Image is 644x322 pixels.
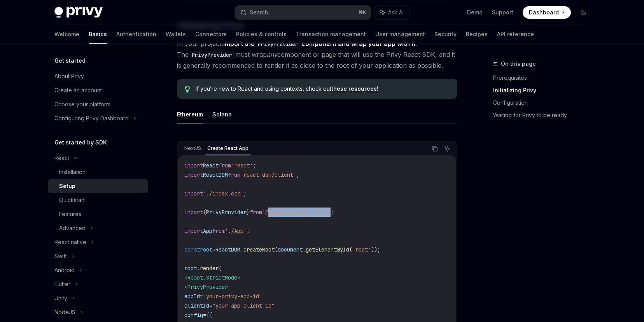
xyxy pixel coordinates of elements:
[577,6,590,19] button: Toggle dark mode
[497,25,534,44] a: API reference
[348,85,377,92] a: resources
[206,209,247,216] span: PrivyProvider
[54,266,75,275] div: Android
[166,25,186,44] a: Wallets
[184,246,200,253] span: const
[196,85,450,93] span: If you’re new to React and using contexts, check out !
[203,227,212,234] span: App
[267,51,277,58] em: any
[209,311,212,318] span: {
[492,9,513,16] a: Support
[240,246,243,253] span: .
[184,265,197,272] span: root
[493,97,596,109] a: Configuration
[59,223,86,233] div: Advanced
[203,171,228,178] span: ReactDOM
[352,246,371,253] span: 'root'
[209,302,212,309] span: =
[59,209,81,219] div: Features
[54,252,67,261] div: Swift
[442,144,452,154] button: Ask AI
[48,83,148,97] a: Create an account
[296,25,366,44] a: Transaction management
[48,165,148,179] a: Installation
[177,105,203,123] button: Ethereum
[212,227,225,234] span: from
[54,56,86,65] h5: Get started
[54,86,102,95] div: Create an account
[235,5,371,19] button: Search...⌘K
[182,144,203,153] div: NextJS
[187,274,237,281] span: React.StrictMode
[184,162,203,169] span: import
[48,193,148,207] a: Quickstart
[185,86,190,93] svg: Tip
[358,9,366,16] span: ⌘ K
[54,138,107,147] h5: Get started by SDK
[225,227,247,234] span: './App'
[250,8,271,17] div: Search...
[219,162,231,169] span: from
[247,227,250,234] span: ;
[59,181,75,191] div: Setup
[278,246,303,253] span: document
[203,293,262,300] span: "your-privy-app-id"
[434,25,457,44] a: Security
[501,59,536,69] span: On this page
[219,265,222,272] span: (
[467,9,483,16] a: Demo
[54,153,69,163] div: React
[54,280,70,289] div: Flutter
[54,294,67,303] div: Unity
[200,293,203,300] span: =
[184,274,187,281] span: <
[215,246,240,253] span: ReactDOM
[212,302,275,309] span: "your-app-client-id"
[250,209,262,216] span: from
[529,9,559,16] span: Dashboard
[212,105,232,123] button: Solana
[231,162,253,169] span: 'react'
[200,265,219,272] span: render
[240,171,296,178] span: 'react-dom/client'
[203,311,206,318] span: =
[54,308,75,317] div: NodeJS
[493,109,596,121] a: Waiting for Privy to be ready
[523,6,571,19] a: Dashboard
[306,246,349,253] span: getElementById
[349,246,352,253] span: (
[493,84,596,97] a: Initializing Privy
[184,209,203,216] span: import
[54,114,129,123] div: Configuring Privy Dashboard
[206,311,209,318] span: {
[203,209,206,216] span: {
[48,69,148,83] a: About Privy
[371,246,380,253] span: ));
[59,195,85,205] div: Quickstart
[184,171,203,178] span: import
[184,302,209,309] span: clientId
[54,7,103,18] img: dark logo
[189,51,235,59] code: PrivyProvider
[303,246,306,253] span: .
[54,238,86,247] div: React native
[331,209,334,216] span: ;
[253,162,256,169] span: ;
[493,72,596,84] a: Prerequisites
[184,283,187,290] span: <
[48,97,148,111] a: Choose your platform
[48,179,148,193] a: Setup
[187,283,228,290] span: PrivyProvider
[275,246,278,253] span: (
[375,5,409,19] button: Ask AI
[375,25,425,44] a: User management
[184,190,203,197] span: import
[177,38,457,71] span: In your project, . The must wrap component or page that will use the Privy React SDK, and it is g...
[255,40,301,48] code: PrivyProvider
[236,25,287,44] a: Policies & controls
[205,144,251,153] div: Create React App
[48,207,148,221] a: Features
[200,246,212,253] span: root
[59,167,86,177] div: Installation
[116,25,156,44] a: Authentication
